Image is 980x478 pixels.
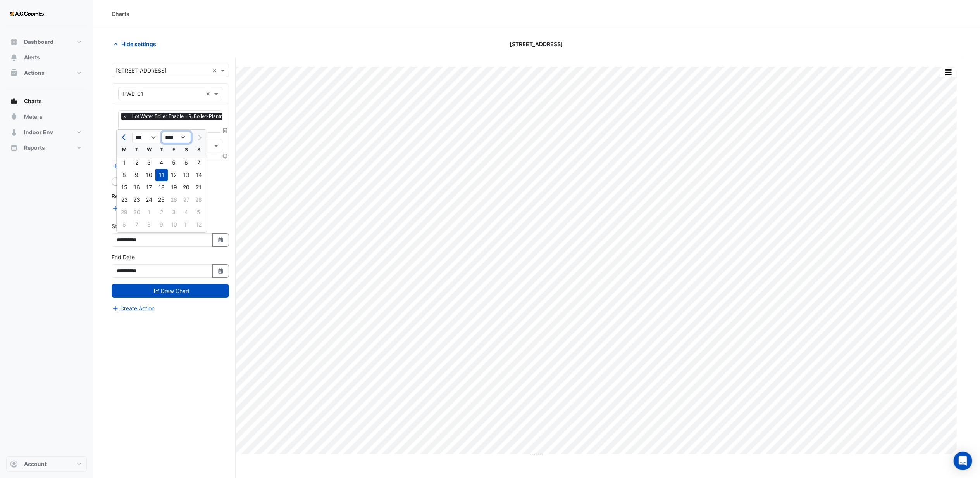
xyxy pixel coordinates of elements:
div: 20 [180,181,193,194]
img: Company Logo [9,6,44,22]
div: Tuesday, September 23, 2025 [131,194,143,206]
div: 23 [131,194,143,206]
button: Indoor Env [6,125,87,140]
div: Thursday, September 18, 2025 [155,181,168,194]
span: × [121,113,128,120]
div: Sunday, September 21, 2025 [193,181,205,194]
app-icon: Indoor Env [10,128,18,136]
span: Dashboard [24,38,53,46]
button: Meters [6,109,87,125]
div: 12 [168,169,180,181]
app-icon: Charts [10,97,18,105]
span: Meters [24,113,43,121]
div: 11 [155,169,168,181]
button: More Options [940,68,956,77]
div: 16 [131,181,143,194]
app-icon: Meters [10,113,18,121]
div: T [155,144,168,156]
button: Charts [6,94,87,109]
div: F [168,144,180,156]
div: 17 [143,181,155,194]
fa-icon: Select Date [217,237,224,243]
button: Reports [6,140,87,156]
div: 10 [143,169,155,181]
div: 18 [155,181,168,194]
span: [STREET_ADDRESS] [510,40,563,48]
div: Monday, September 22, 2025 [118,194,131,206]
div: S [180,144,193,156]
span: Clear [206,90,212,98]
div: Friday, September 5, 2025 [168,156,180,169]
button: Create Action [112,304,155,313]
div: Monday, September 15, 2025 [118,181,131,194]
div: 2 [131,156,143,169]
button: Actions [6,65,87,81]
div: 4 [155,156,168,169]
div: Open Intercom Messenger [954,452,972,470]
div: W [143,144,155,156]
button: Add Reference Line [112,204,169,213]
span: Clone Favourites and Tasks from this Equipment to other Equipment [222,153,227,160]
div: 9 [131,169,143,181]
span: Hot Water Boiler Enable - R, Boiler-Plantroom [129,113,234,120]
span: Actions [24,69,45,77]
div: T [131,144,143,156]
div: Tuesday, September 2, 2025 [131,156,143,169]
button: Dashboard [6,34,87,50]
label: Reference Lines [112,192,152,200]
div: M [118,144,131,156]
div: 25 [155,194,168,206]
div: Thursday, September 25, 2025 [155,194,168,206]
div: Saturday, September 20, 2025 [180,181,193,194]
div: Monday, September 1, 2025 [118,156,131,169]
div: 24 [143,194,155,206]
div: Wednesday, September 24, 2025 [143,194,155,206]
button: Hide settings [112,37,161,51]
button: Account [6,456,87,472]
div: 3 [143,156,155,169]
select: Select year [162,132,191,143]
label: End Date [112,253,135,261]
span: Choose Function [222,127,229,134]
app-icon: Actions [10,69,18,77]
div: 8 [118,169,131,181]
div: 13 [180,169,193,181]
div: Charts [112,10,129,18]
div: Wednesday, September 10, 2025 [143,169,155,181]
div: Saturday, September 6, 2025 [180,156,193,169]
div: Wednesday, September 17, 2025 [143,181,155,194]
div: Sunday, September 7, 2025 [193,156,205,169]
div: 6 [180,156,193,169]
select: Select month [132,132,162,143]
span: Hide settings [121,40,156,48]
div: Tuesday, September 16, 2025 [131,181,143,194]
app-icon: Reports [10,144,18,152]
span: Reports [24,144,45,152]
div: 22 [118,194,131,206]
div: 1 [118,156,131,169]
button: Previous month [120,131,129,144]
div: 15 [118,181,131,194]
button: Alerts [6,50,87,65]
div: Monday, September 8, 2025 [118,169,131,181]
div: 21 [193,181,205,194]
div: Sunday, September 14, 2025 [193,169,205,181]
div: S [193,144,205,156]
button: Draw Chart [112,284,229,298]
fa-icon: Select Date [217,268,224,274]
span: Charts [24,97,42,105]
span: Indoor Env [24,128,53,136]
div: Wednesday, September 3, 2025 [143,156,155,169]
div: 7 [193,156,205,169]
div: Thursday, September 11, 2025 [155,169,168,181]
span: Clear [212,66,219,74]
span: Alerts [24,54,40,61]
div: Thursday, September 4, 2025 [155,156,168,169]
div: 14 [193,169,205,181]
div: Saturday, September 13, 2025 [180,169,193,181]
app-icon: Dashboard [10,38,18,46]
div: 5 [168,156,180,169]
div: Friday, September 12, 2025 [168,169,180,181]
app-icon: Alerts [10,54,18,61]
div: 19 [168,181,180,194]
